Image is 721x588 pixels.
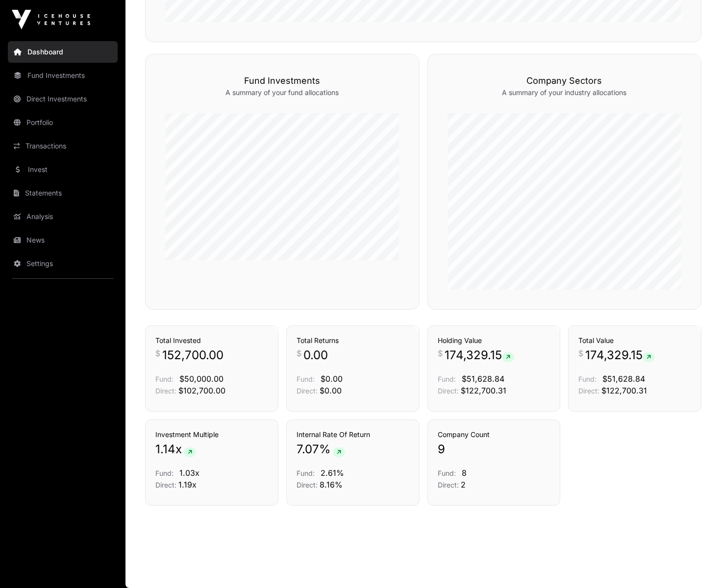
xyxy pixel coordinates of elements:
[8,135,118,157] a: Transactions
[8,182,118,204] a: Statements
[297,375,315,383] span: Fund:
[178,386,225,395] span: $102,700.00
[162,347,224,363] span: 152,700.00
[8,88,118,110] a: Direct Investments
[672,541,721,588] iframe: Chat Widget
[578,336,691,345] h3: Total Value
[155,347,160,359] span: $
[578,387,599,395] span: Direct:
[462,374,504,384] span: $51,628.84
[461,386,506,395] span: $122,700.31
[319,441,331,457] span: %
[165,88,399,98] p: A summary of your fund allocations
[297,469,315,477] span: Fund:
[297,336,409,345] h3: Total Returns
[461,480,466,490] span: 2
[303,347,328,363] span: 0.00
[321,374,343,384] span: $0.00
[178,480,197,490] span: 1.19x
[155,375,174,383] span: Fund:
[155,441,175,457] span: 1.14
[297,430,409,440] h3: Internal Rate Of Return
[8,159,118,180] a: Invest
[578,347,583,359] span: $
[438,375,456,383] span: Fund:
[448,88,682,98] p: A summary of your industry allocations
[297,347,301,359] span: $
[155,336,268,345] h3: Total Invested
[438,469,456,477] span: Fund:
[8,112,118,133] a: Portfolio
[12,10,90,29] img: Icehouse Ventures Logo
[297,441,319,457] span: 7.07
[578,375,597,383] span: Fund:
[297,481,318,489] span: Direct:
[585,347,655,363] span: 174,329.15
[321,468,344,478] span: 2.61%
[179,468,199,478] span: 1.03x
[438,430,550,440] h3: Company Count
[8,41,118,63] a: Dashboard
[155,387,176,395] span: Direct:
[320,386,342,395] span: $0.00
[155,430,268,440] h3: Investment Multiple
[8,229,118,251] a: News
[462,468,467,478] span: 8
[155,481,176,489] span: Direct:
[175,441,182,457] span: x
[8,65,118,86] a: Fund Investments
[445,347,514,363] span: 174,329.15
[438,336,550,345] h3: Holding Value
[320,480,343,490] span: 8.16%
[8,253,118,274] a: Settings
[602,374,645,384] span: $51,628.84
[438,441,445,457] span: 9
[297,387,318,395] span: Direct:
[438,347,443,359] span: $
[438,387,459,395] span: Direct:
[165,74,399,88] h3: Fund Investments
[155,469,174,477] span: Fund:
[8,206,118,227] a: Analysis
[448,74,682,88] h3: Company Sectors
[179,374,224,384] span: $50,000.00
[438,481,459,489] span: Direct:
[601,386,647,395] span: $122,700.31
